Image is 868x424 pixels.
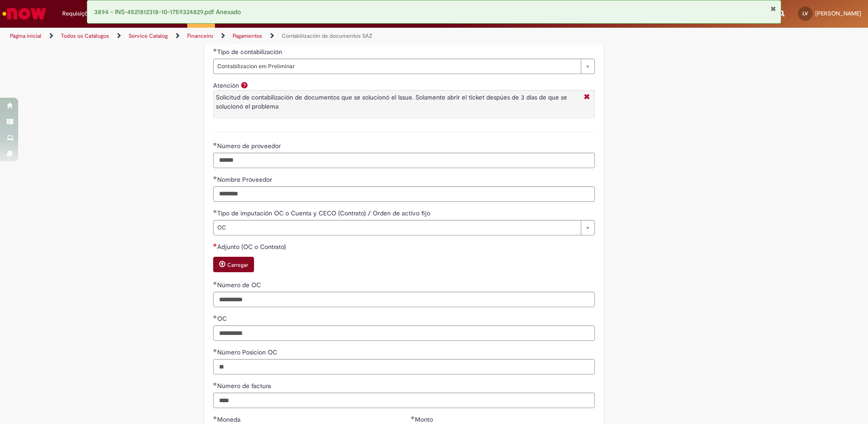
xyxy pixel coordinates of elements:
[217,348,279,356] span: Número Posicion OC
[213,281,217,285] span: Obrigatório Preenchido
[213,176,217,180] span: Obrigatório Preenchido
[213,81,239,90] label: Atención
[217,48,284,56] span: Tipo de contabilización
[217,59,576,74] span: Contabilizacion em Preliminar
[227,261,248,269] small: Carregar
[213,48,217,52] span: Obrigatório Preenchido
[213,315,217,319] span: Obrigatório Preenchido
[213,210,217,213] span: Obrigatório Preenchido
[217,243,288,251] span: Adjunto (OC o Contrato)
[129,32,168,40] a: Service Catalog
[213,292,595,307] input: Número de OC
[213,186,595,202] input: Nombre Proveedor
[62,9,94,18] span: Requisições
[213,153,595,168] input: Número de proveedor
[217,415,242,424] span: Moneda
[233,32,262,40] a: Pagamentos
[213,393,595,408] input: Número de factura
[213,416,217,419] span: Obrigatório Preenchido
[61,32,109,40] a: Todos os Catálogos
[213,359,595,374] input: Número Posicion OC
[213,257,254,272] button: Carregar anexo de Adjunto (OC o Contrato) Required
[815,10,861,17] span: [PERSON_NAME]
[411,416,415,419] span: Obrigatório Preenchido
[803,10,808,16] span: LV
[415,415,435,424] span: Monto
[770,5,776,12] button: Fechar Notificação
[217,175,274,184] span: Nombre Proveedor
[1,5,48,23] img: ServiceNow
[217,281,263,289] span: Número de OC
[217,382,273,390] span: Número de factura
[217,220,576,235] span: OC
[94,8,241,16] span: 3894 - INS-4521812318-10-1759324829.pdf Anexado
[213,325,595,341] input: OC
[282,32,372,40] a: Contabilización de documentos SAZ
[217,142,283,150] span: Número de proveedor
[187,32,213,40] a: Financeiro
[7,28,572,45] ul: Trilhas de página
[10,32,41,40] a: Página inicial
[217,314,229,323] span: OC
[217,209,432,217] span: Tipo de imputación OC o Cuenta y CECO (Contrato) / Orden de activo fijo
[213,349,217,352] span: Obrigatório Preenchido
[213,142,217,146] span: Obrigatório Preenchido
[213,243,217,247] span: Necessários
[239,81,250,89] span: Ajuda para Atención
[216,93,579,111] p: Solicitud de contabilización de documentos que se solucionó el Issue. Solamente abrir el ticket d...
[582,93,592,102] i: Fechar More information Por question_atencion_contabilizacion_em_preliminar
[213,382,217,386] span: Obrigatório Preenchido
